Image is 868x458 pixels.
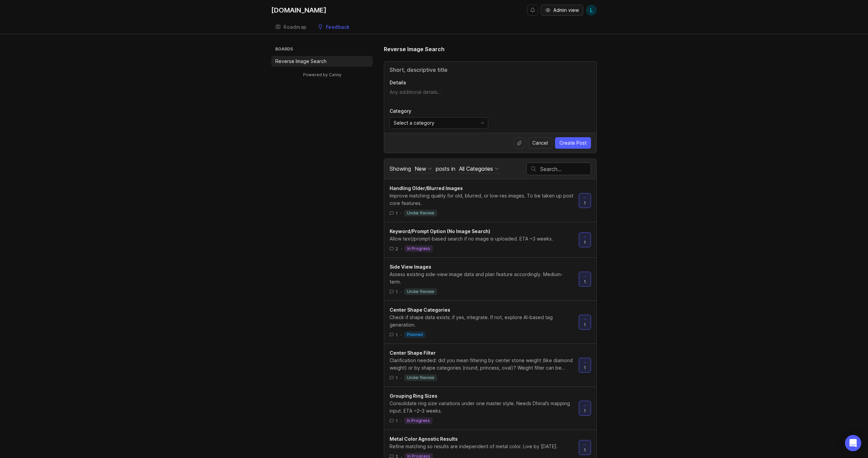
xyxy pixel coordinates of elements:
div: · [400,210,401,216]
span: Center Shape Filter [390,350,436,356]
div: · [401,246,402,252]
button: 1 [579,232,591,247]
input: Search… [540,165,591,173]
span: Select a category [394,119,434,127]
button: posts in [458,164,500,173]
span: Cancel [532,140,548,146]
a: Grouping Ring SizesConsolidate ring size variations under one master style. Needs Dhinal’s mappin... [390,392,579,424]
span: posts in [436,165,455,172]
button: 1 [579,193,591,208]
p: under review [407,210,434,216]
input: Title [390,66,591,74]
span: Side View Images [390,264,431,270]
span: 2 [396,246,398,252]
button: 1 [579,272,591,287]
span: Admin view [553,7,579,14]
span: Create Post [559,140,587,146]
p: in progress [407,418,430,423]
a: Powered by Canny [302,71,342,79]
span: 1 [584,365,586,371]
div: Roadmap [283,25,307,29]
span: 1 [396,375,398,381]
p: Reverse Image Search [275,58,327,65]
span: Center Shape Categories [390,307,450,313]
button: Notifications [527,5,538,16]
div: Check if shape data exists; if yes, integrate. If not, explore AI-based tag generation. [390,314,573,329]
div: Assess existing side-view image data and plan feature accordingly. Medium-term. [390,271,573,286]
span: 1 [396,418,398,424]
button: Create Post [555,137,591,149]
a: Keyword/Prompt Option (No Image Search)Allow text/prompt-based search if no image is uploaded. ET... [390,228,579,252]
div: [DOMAIN_NAME] [271,7,327,14]
span: 1 [584,447,586,453]
div: · [400,375,401,381]
a: Roadmap [271,20,311,34]
a: Handling Older/Blurred ImagesImprove matching quality for old, blurred, or low-res images. To be ... [390,185,579,216]
span: 1 [396,332,398,338]
div: Consolidate ring size variations under one master style. Needs Dhinal’s mapping input. ETA ~2–3 w... [390,400,573,415]
span: 1 [396,289,398,295]
div: Clarification needed: did you mean filtering by center stone weight (like diamond weight) or by s... [390,357,573,372]
button: 1 [579,358,591,373]
span: Handling Older/Blurred Images [390,185,463,191]
div: toggle menu [390,117,488,129]
p: under review [407,289,434,294]
h1: Reverse Image Search [384,45,445,53]
span: 1 [584,200,586,206]
button: Showing [413,164,433,173]
span: Keyword/Prompt Option (No Image Search) [390,228,490,234]
h3: Boards [274,45,373,55]
textarea: Details [390,89,591,102]
span: L [590,6,593,14]
div: · [400,289,401,295]
span: 1 [584,279,586,285]
span: 1 [396,210,398,216]
a: Reverse Image Search [271,56,373,67]
span: 1 [584,408,586,414]
p: Category [390,108,488,114]
div: Improve matching quality for old, blurred, or low-res images. To be taken up post core features. [390,192,573,207]
div: All Categories [459,165,493,172]
div: Feedback [326,25,350,29]
button: Admin view [541,5,583,16]
button: 1 [579,440,591,455]
p: planned [407,332,423,337]
button: L [586,5,597,16]
div: Open Intercom Messenger [845,435,861,451]
a: Center Shape CategoriesCheck if shape data exists; if yes, integrate. If not, explore AI-based ta... [390,306,579,338]
span: 1 [584,322,586,328]
span: Grouping Ring Sizes [390,393,437,399]
p: under review [407,375,434,380]
div: Refine matching so results are independent of metal color. Live by [DATE]. [390,443,573,450]
svg: toggle icon [477,120,488,126]
div: · [400,418,401,424]
button: 1 [579,315,591,330]
a: Side View ImagesAssess existing side-view image data and plan feature accordingly. Medium-term.1·... [390,263,579,295]
span: Showing [390,165,411,172]
span: 1 [584,240,586,245]
span: Metal Color Agnostic Results [390,436,458,442]
div: · [400,332,401,338]
p: in progress [407,246,430,251]
a: Center Shape FilterClarification needed: did you mean filtering by center stone weight (like diam... [390,349,579,381]
div: Allow text/prompt-based search if no image is uploaded. ETA ~3 weeks. [390,235,573,243]
button: 1 [579,401,591,416]
button: Cancel [528,137,552,149]
a: Feedback [314,20,354,34]
div: New [415,165,426,172]
p: Details [390,79,591,86]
